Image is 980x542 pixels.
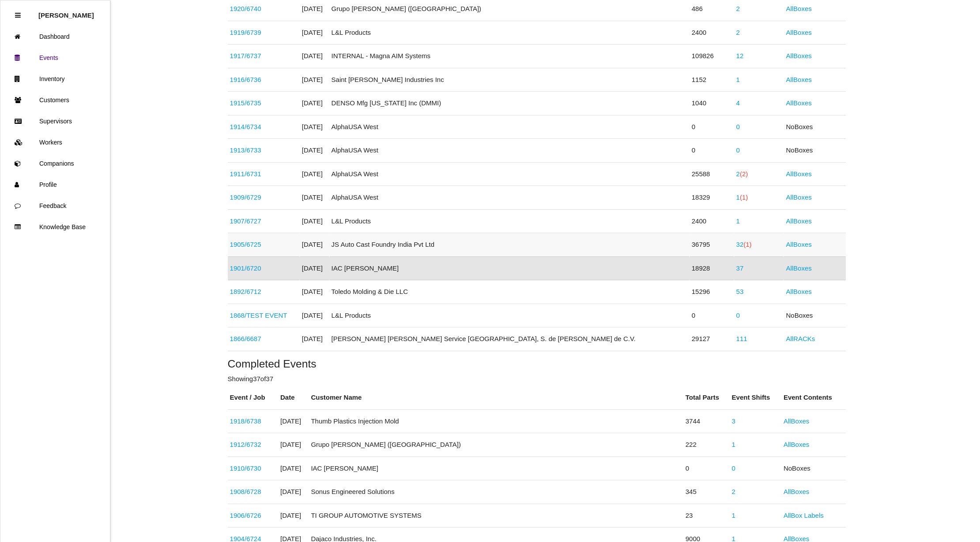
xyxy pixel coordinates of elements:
a: AllBoxes [786,52,811,59]
a: Customers [0,89,110,111]
a: 0 [736,146,740,154]
td: 18329 [690,186,734,210]
td: 29127 [690,327,734,351]
a: AllBoxes [786,99,811,107]
a: 37 [736,264,744,272]
a: AllBoxes [784,417,809,425]
td: No Boxes [781,457,846,480]
a: 1 [732,512,735,519]
td: Sonus Engineered Solutions [309,480,683,504]
p: Showing 37 of 37 [228,374,846,384]
a: 1911/6731 [230,170,261,178]
th: Customer Name [309,386,683,409]
td: [DATE] [278,433,309,457]
td: DENSO Mfg [US_STATE] Inc (DMMI) [329,92,690,115]
td: [DATE] [300,327,329,351]
a: Profile [0,174,110,195]
a: Workers [0,132,110,153]
td: [DATE] [300,21,329,45]
a: 0 [736,312,740,319]
td: 36795 [690,233,734,257]
span: (1) [743,241,751,248]
div: WS ECM Hose Clamp [230,98,298,108]
td: [DATE] [278,409,309,433]
a: 0 [732,464,735,472]
td: [DATE] [300,45,329,68]
a: 1912/6732 [230,441,261,448]
td: TI GROUP AUTOMOTIVE SYSTEMS [309,504,683,527]
a: AllBoxes [786,29,811,36]
th: Event / Job [228,386,278,409]
a: AllBoxes [784,441,809,448]
td: AlphaUSA West [329,186,690,210]
td: [DATE] [278,480,309,504]
a: Supervisors [0,111,110,132]
a: 1916/6736 [230,76,261,83]
a: AllBoxes [786,264,811,272]
td: 0 [690,304,734,327]
a: Companions [0,153,110,174]
td: 15296 [690,280,734,304]
a: 32(1) [736,241,752,248]
td: [DATE] [300,280,329,304]
a: 2 [736,29,740,36]
td: Grupo [PERSON_NAME] ([GEOGRAPHIC_DATA]) [309,433,683,457]
div: LJ6B S279D81 AA (45063) [230,216,298,226]
a: AllBox Labels [784,512,824,519]
td: No Boxes [784,139,845,163]
a: 1905/6725 [230,241,261,248]
a: 4 [736,99,740,107]
a: 1901/6720 [230,264,261,272]
a: AllBoxes [786,193,811,201]
a: Feedback [0,195,110,216]
div: K4036AC1HC (61492) [230,28,298,38]
a: 1913/6733 [230,146,261,154]
div: P703 PCBA [230,4,298,14]
td: IAC [PERSON_NAME] [329,256,690,280]
a: Events [0,47,110,68]
a: 3 [732,417,735,425]
a: 1914/6734 [230,123,261,130]
td: 1152 [690,68,734,92]
a: AllRACKs [786,335,815,342]
div: F17630B [230,169,298,179]
a: 111 [736,335,747,342]
td: [DATE] [300,256,329,280]
td: 222 [683,433,730,457]
a: 1 [736,217,740,225]
a: AllBoxes [786,170,811,178]
a: Dashboard [0,26,110,47]
th: Date [278,386,309,409]
td: JS Auto Cast Foundry India Pvt Ltd [329,233,690,257]
td: [DATE] [300,304,329,327]
td: Saint [PERSON_NAME] Industries Inc [329,68,690,92]
div: S2700-00 [230,122,298,132]
td: 25588 [690,162,734,186]
a: 1 [732,441,735,448]
td: 109826 [690,45,734,68]
a: AllBoxes [786,288,811,295]
td: [PERSON_NAME] [PERSON_NAME] Service [GEOGRAPHIC_DATA], S. de [PERSON_NAME] de C.V. [329,327,690,351]
div: PJ6B S045A76 AG3JA6 [230,264,298,274]
a: 53 [736,288,744,295]
td: AlphaUSA West [329,162,690,186]
a: 2 [732,488,735,495]
td: 0 [690,139,734,163]
a: 2(2) [736,170,748,178]
div: 68403783AB [230,75,298,85]
div: 8203J2B [230,464,276,474]
td: [DATE] [300,233,329,257]
div: 68405582AB [230,487,276,497]
a: Knowledge Base [0,216,110,238]
h5: Completed Events [228,358,846,370]
a: 1868/TEST EVENT [230,312,287,319]
td: 2400 [690,21,734,45]
td: 0 [690,115,734,139]
td: INTERNAL - Magna AIM Systems [329,45,690,68]
a: 1918/6738 [230,417,261,425]
a: 1917/6737 [230,52,261,59]
td: [DATE] [300,92,329,115]
a: 1908/6728 [230,488,261,495]
a: AllBoxes [786,76,811,83]
div: HJPA0013ACF30 [230,511,276,521]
